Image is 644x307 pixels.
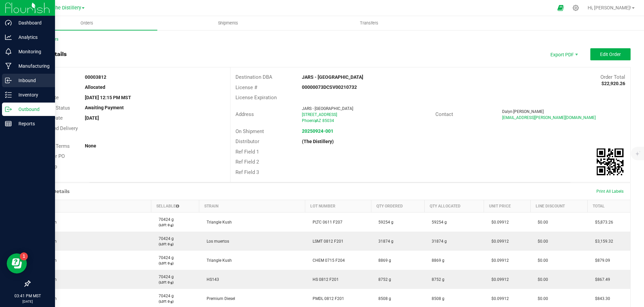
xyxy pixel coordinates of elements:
[502,109,513,114] span: Dalyn
[203,220,232,225] span: Triangle Kush
[428,258,444,263] span: 8869 g
[155,217,174,222] span: 70424 g
[534,220,548,225] span: $0.00
[12,62,52,70] p: Manufacturing
[85,95,131,100] strong: [DATE] 12:15 PM MST
[235,95,277,101] span: License Expiration
[534,277,548,282] span: $0.00
[3,299,52,304] p: [DATE]
[155,242,195,247] p: (LOT: 0 g)
[309,277,339,282] span: HS 0812 F201
[299,16,440,30] a: Transfers
[203,296,235,301] span: Premium Diesel
[151,200,199,212] th: Sellable
[484,200,531,212] th: Unit Price
[428,296,444,301] span: 8508 g
[199,200,305,212] th: Strain
[235,74,272,80] span: Destination DBA
[3,293,52,299] p: 03:41 PM MST
[235,84,257,90] span: License #
[302,74,363,80] strong: JARS - [GEOGRAPHIC_DATA]
[302,84,357,90] strong: 00000073DCSV00210732
[16,16,157,30] a: Orders
[155,274,174,279] span: 70424 g
[488,258,509,263] span: $0.09912
[309,258,345,263] span: CHEM 0715 F204
[5,19,12,26] inline-svg: Dashboard
[590,48,631,60] button: Edit Order
[235,111,254,117] span: Address
[5,120,12,127] inline-svg: Reports
[12,120,52,128] p: Reports
[20,252,28,260] iframe: Resource center unread badge
[302,118,317,123] span: Phoenix
[309,239,343,244] span: LSMT 0812 F201
[375,296,391,301] span: 8508 g
[12,48,52,56] p: Monitoring
[375,258,391,263] span: 8869 g
[85,84,105,90] strong: Allocated
[85,143,96,148] strong: None
[203,277,219,282] span: HS143
[588,5,631,10] span: Hi, [PERSON_NAME]!
[597,148,624,175] qrcode: 00003812
[30,200,151,212] th: Item
[375,277,391,282] span: 8752 g
[371,200,424,212] th: Qty Ordered
[428,277,444,282] span: 8752 g
[309,296,344,301] span: PMDL 0812 F201
[5,48,12,55] inline-svg: Monitoring
[316,118,321,123] span: AZ
[155,294,174,298] span: 70424 g
[502,115,596,120] span: [EMAIL_ADDRESS][PERSON_NAME][DOMAIN_NAME]
[322,118,334,123] span: 85034
[155,223,195,228] p: (LOT: 0 g)
[52,5,81,11] span: The Distillery
[488,296,509,301] span: $0.09912
[534,258,548,263] span: $0.00
[597,148,624,175] img: Scan me!
[600,52,621,57] span: Edit Order
[530,200,587,212] th: Line Discount
[5,34,12,41] inline-svg: Analytics
[5,77,12,84] inline-svg: Inbound
[488,239,509,244] span: $0.09912
[235,149,259,155] span: Ref Field 1
[302,106,353,111] span: JARS - [GEOGRAPHIC_DATA]
[302,128,333,134] a: 20250924-001
[428,220,447,225] span: 59254 g
[572,5,580,11] div: Manage settings
[553,1,568,14] span: Open Ecommerce Menu
[209,20,247,26] span: Shipments
[424,200,484,212] th: Qty Allocated
[375,220,393,225] span: 59254 g
[12,76,52,84] p: Inbound
[428,239,447,244] span: 31874 g
[235,159,259,165] span: Ref Field 2
[203,239,229,244] span: Los muertos
[155,236,174,241] span: 70424 g
[71,20,102,26] span: Orders
[543,48,584,60] li: Export PDF
[12,19,52,27] p: Dashboard
[35,125,78,139] span: Requested Delivery Date
[5,91,12,98] inline-svg: Inventory
[12,91,52,99] p: Inventory
[12,33,52,41] p: Analytics
[513,109,544,114] span: [PERSON_NAME]
[155,299,195,304] p: (LOT: 0 g)
[601,81,625,86] strong: $22,920.26
[488,220,509,225] span: $0.09912
[488,277,509,282] span: $0.09912
[235,138,259,144] span: Distributor
[85,115,99,121] strong: [DATE]
[235,128,264,134] span: On Shipment
[155,280,195,285] p: (LOT: 0 g)
[203,258,232,263] span: Triangle Kush
[592,258,610,263] span: $879.09
[534,239,548,244] span: $0.00
[592,220,613,225] span: $5,873.26
[157,16,299,30] a: Shipments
